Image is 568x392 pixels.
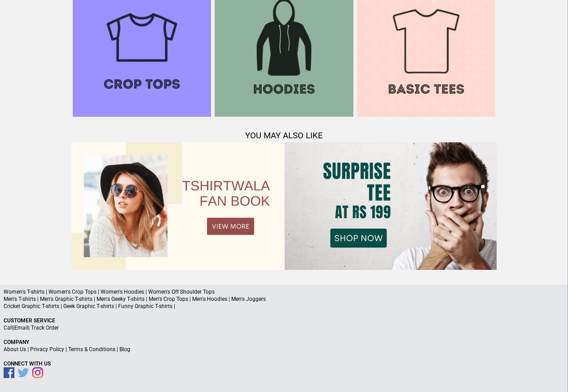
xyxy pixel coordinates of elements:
[31,325,59,331] a: Track Order
[4,325,13,331] a: Call
[4,339,564,346] p: Company
[4,303,564,310] p: Cricket Graphic T-shirts | Geek Graphic T-shirts | Funny Graphic T-shirts |
[30,346,64,352] a: Privacy Policy
[14,325,28,331] a: Email
[4,346,26,352] a: About Us
[245,131,323,141] span: YOU MAY ALSO LIKE
[4,360,564,367] p: Connect With Us
[4,346,564,353] p: | | |
[4,288,564,295] p: Women's T-shirts | Women's Crop Tops | Women's Hoodies | Women's Off Shoulder Tops
[4,295,564,303] p: Men's T-shirts | Men's Graphic T-shirts | Men's Geeky T-shirts | Men's Crop Tops | Men's Hoodies ...
[4,324,564,331] p: | |
[68,346,115,352] a: Terms & Conditions
[119,346,130,352] a: Blog
[4,317,564,324] p: Customer Service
